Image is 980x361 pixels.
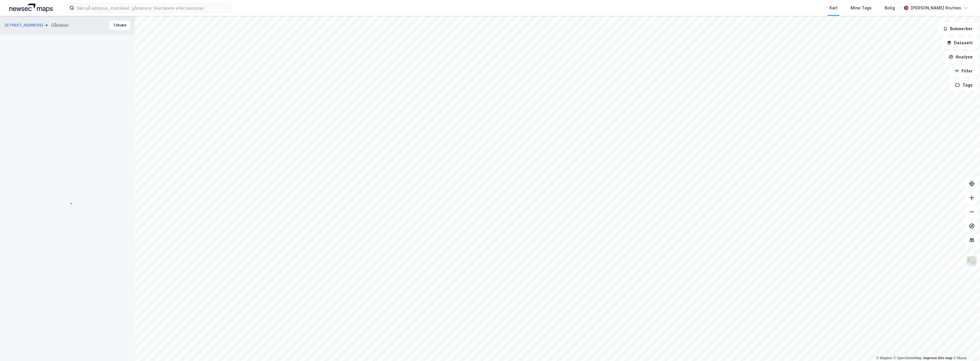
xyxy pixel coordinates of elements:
img: spinner.a6d8c91a73a9ac5275cf975e30b51cfb.svg [63,199,72,208]
div: Gårdeier [51,22,69,29]
button: [STREET_ADDRESS] [5,22,44,28]
iframe: Chat Widget [951,333,980,361]
a: Improve this map [923,356,952,360]
img: logo.a4113a55bc3d86da70a041830d287a7e.svg [9,4,53,12]
div: [PERSON_NAME] Krutnes [911,4,961,11]
a: OpenStreetMap [893,356,922,360]
div: Bolig [885,4,895,11]
img: Z [966,256,977,267]
div: Kart [829,4,838,11]
button: Bokmerker [938,23,978,35]
div: Mine Tags [851,4,872,11]
button: Tilbake [109,21,130,30]
button: Datasett [942,37,978,49]
a: Mapbox [876,356,892,360]
input: Søk på adresse, matrikkel, gårdeiere, leietakere eller personer [74,4,231,12]
button: Filter [949,65,978,77]
button: Tags [950,79,978,91]
div: Kontrollprogram for chat [951,333,980,361]
button: Analyse [944,51,978,63]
